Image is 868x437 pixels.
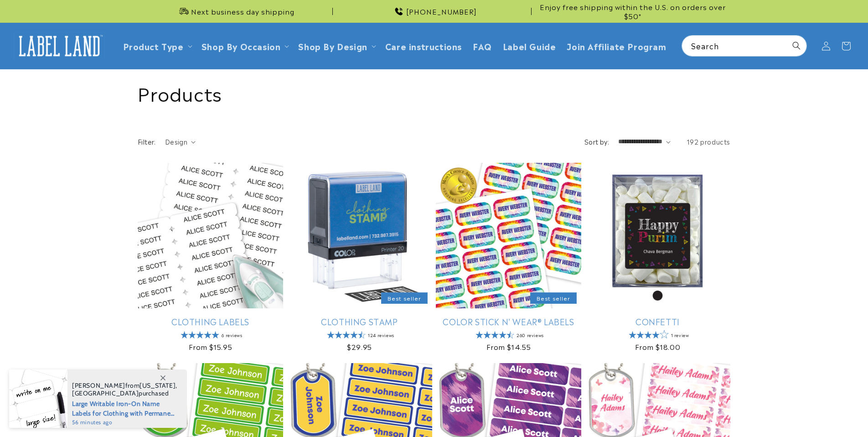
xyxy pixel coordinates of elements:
span: [PERSON_NAME] [72,381,125,390]
label: Sort by: [584,137,609,146]
span: [GEOGRAPHIC_DATA] [72,389,139,397]
h1: Products [138,81,730,104]
a: Confetti [585,316,730,327]
span: Next business day shipping [191,7,294,16]
summary: Shop By Design [293,35,379,57]
a: Care instructions [380,35,467,57]
button: Search [786,36,806,56]
a: Color Stick N' Wear® Labels [436,316,581,327]
summary: Product Type [118,35,196,57]
span: [US_STATE] [139,381,176,390]
a: Label Land [10,28,108,63]
a: Join Affiliate Program [561,35,672,57]
span: Shop By Occasion [201,41,281,51]
summary: Design (0 selected) [165,137,196,146]
span: Join Affiliate Program [567,41,666,51]
a: Product Type [123,40,184,52]
span: from , purchased [72,382,177,397]
span: FAQ [473,41,492,51]
iframe: Gorgias Floating Chat [677,394,859,428]
span: Enjoy free shipping within the U.S. on orders over $50* [535,2,730,20]
h2: Filter: [138,137,156,146]
span: [PHONE_NUMBER] [406,7,477,16]
a: FAQ [467,35,497,57]
span: Care instructions [385,41,462,51]
a: Clothing Labels [138,316,283,327]
span: Design [165,137,187,146]
span: 192 products [687,137,730,146]
summary: Shop By Occasion [196,35,293,57]
img: Label Land [14,32,105,60]
a: Shop By Design [298,40,367,52]
a: Label Guide [497,35,562,57]
span: Label Guide [503,41,556,51]
a: Clothing Stamp [287,316,432,327]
